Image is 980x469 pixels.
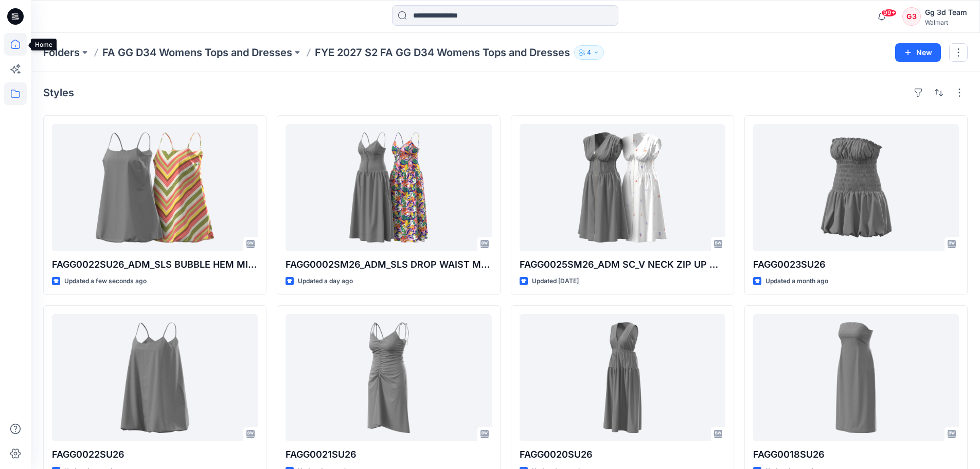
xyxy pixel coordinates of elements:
p: FYE 2027 S2 FA GG D34 Womens Tops and Dresses [315,45,570,60]
a: FAGG0018SU26 [753,314,959,441]
p: FAGG0022SU26_ADM_SLS BUBBLE HEM MINI DRESS [52,257,258,272]
div: G3 [902,7,921,26]
p: Updated [DATE] [532,276,579,287]
p: FAGG0018SU26 [753,447,959,462]
a: FAGG0025SM26_ADM SC_V NECK ZIP UP MIDI DRESS [520,124,725,251]
p: Updated a few seconds ago [64,276,147,287]
h4: Styles [43,86,74,99]
p: FAGG0002SM26_ADM_SLS DROP WAIST MAXI DRESS [286,257,491,272]
div: Walmart [925,19,967,26]
p: FAGG0025SM26_ADM SC_V NECK ZIP UP MIDI DRESS [520,257,725,272]
p: FAGG0020SU26 [520,447,725,462]
a: Folders [43,45,80,60]
a: FAGG0023SU26 [753,124,959,251]
p: FAGG0023SU26 [753,257,959,272]
a: FAGG0022SU26 [52,314,258,441]
a: FAGG0022SU26_ADM_SLS BUBBLE HEM MINI DRESS [52,124,258,251]
p: 4 [587,47,591,58]
a: FAGG0020SU26 [520,314,725,441]
button: New [895,43,941,62]
a: FAGG0002SM26_ADM_SLS DROP WAIST MAXI DRESS [286,124,491,251]
p: FAGG0022SU26 [52,447,258,462]
button: 4 [574,45,604,60]
a: FAGG0021SU26 [286,314,491,441]
p: FAGG0021SU26 [286,447,491,462]
p: Updated a day ago [298,276,353,287]
p: Updated a month ago [765,276,828,287]
a: FA GG D34 Womens Tops and Dresses [102,45,292,60]
div: Gg 3d Team [925,6,967,19]
span: 99+ [881,9,897,17]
